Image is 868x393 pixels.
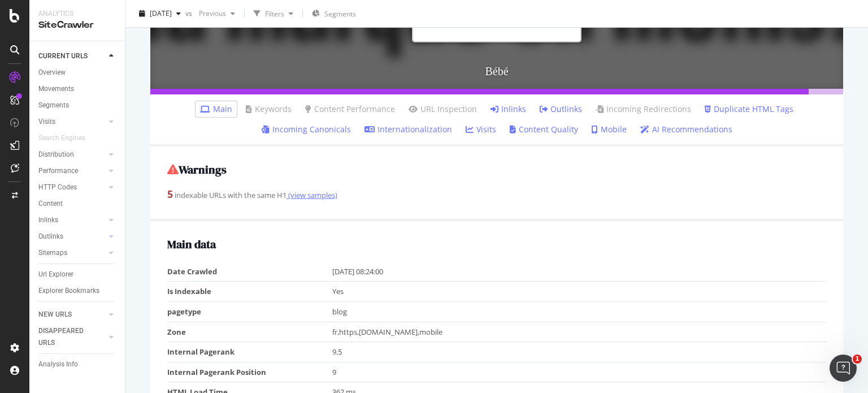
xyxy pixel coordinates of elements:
[332,262,827,282] td: [DATE] 08:24:00
[38,9,116,19] div: Analytics
[38,182,106,193] a: HTTP Codes
[38,165,106,177] a: Performance
[249,5,298,23] button: Filters
[38,100,69,111] div: Segments
[332,282,827,302] td: Yes
[324,9,356,19] span: Segments
[265,8,284,18] div: Filters
[167,322,332,342] td: Zone
[332,302,827,322] td: blog
[167,362,332,382] td: Internal Pagerank Position
[38,50,88,62] div: CURRENT URLS
[167,302,332,322] td: pagetype
[38,309,106,321] a: NEW URLS
[150,8,172,18] span: 2025 Jul. 31st
[38,198,63,210] div: Content
[38,116,55,128] div: Visits
[38,285,99,297] div: Explorer Bookmarks
[38,165,78,177] div: Performance
[705,103,793,115] a: Duplicate HTML Tags
[540,103,582,115] a: Outlinks
[38,198,117,210] a: Content
[466,124,496,135] a: Visits
[38,182,77,193] div: HTTP Codes
[38,149,106,161] a: Distribution
[830,355,857,382] iframe: Intercom live chat
[38,132,85,144] div: Search Engines
[364,124,452,135] a: Internationalization
[38,50,106,62] a: CURRENT URLS
[38,247,67,259] div: Sitemaps
[134,5,185,23] button: [DATE]
[38,359,78,370] div: Analysis Info
[287,190,337,200] a: (view samples)
[262,124,351,135] a: Incoming Canonicals
[38,132,97,144] a: Search Engines
[38,67,66,79] div: Overview
[38,285,117,297] a: Explorer Bookmarks
[38,83,117,95] a: Movements
[38,116,106,128] a: Visits
[38,269,73,280] div: Url Explorer
[38,83,74,95] div: Movements
[246,103,292,115] a: Keywords
[150,54,843,89] h3: Bébé
[167,187,826,202] div: indexable URLs with the same H1
[332,362,827,382] td: 9
[38,100,117,111] a: Segments
[38,231,63,243] div: Outlinks
[38,359,117,370] a: Analysis Info
[38,325,96,349] div: DISAPPEARED URLS
[38,214,106,226] a: Inlinks
[305,103,395,115] a: Content Performance
[38,214,58,226] div: Inlinks
[332,322,827,342] td: fr,https,[DOMAIN_NAME],mobile
[38,67,117,79] a: Overview
[38,247,106,259] a: Sitemaps
[38,325,106,349] a: DISAPPEARED URLS
[640,124,732,135] a: AI Recommendations
[38,309,72,321] div: NEW URLS
[167,262,332,282] td: Date Crawled
[167,187,173,201] strong: 5
[307,5,361,23] button: Segments
[409,103,477,115] a: URL Inspection
[491,103,526,115] a: Inlinks
[592,124,627,135] a: Mobile
[510,124,578,135] a: Content Quality
[167,282,332,302] td: Is Indexable
[200,103,232,115] a: Main
[167,238,826,251] h2: Main data
[38,269,117,280] a: Url Explorer
[38,19,116,32] div: SiteCrawler
[194,5,240,23] button: Previous
[853,355,862,364] span: 1
[38,149,74,161] div: Distribution
[332,342,827,362] td: 9.5
[167,163,826,176] h2: Warnings
[38,231,106,243] a: Outlinks
[167,342,332,362] td: Internal Pagerank
[185,8,194,18] span: vs
[194,8,226,18] span: Previous
[596,103,691,115] a: Incoming Redirections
